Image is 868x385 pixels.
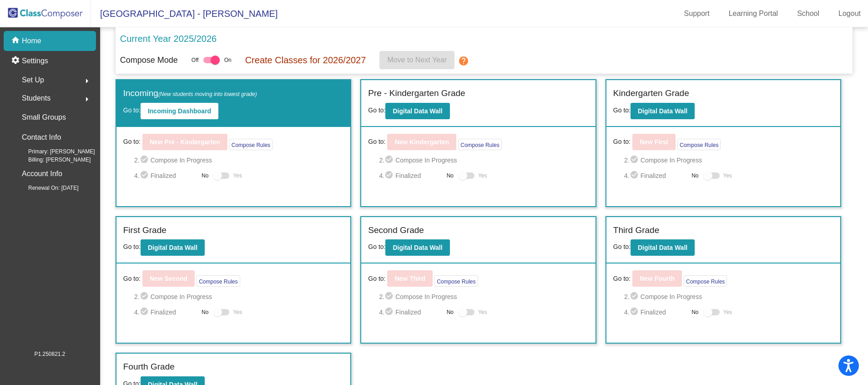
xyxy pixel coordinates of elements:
[22,74,44,86] span: Set Up
[613,106,631,114] span: Go to:
[148,244,197,251] b: Digital Data Wall
[368,137,385,147] span: Go to:
[631,239,695,256] button: Digital Data Wall
[613,224,659,237] label: Third Grade
[134,307,197,318] span: 4. Finalized
[202,308,208,316] span: No
[613,243,631,250] span: Go to:
[134,291,343,302] span: 2. Compose In Progress
[677,139,721,150] button: Compose Rules
[123,243,141,250] span: Go to:
[22,56,48,66] p: Settings
[624,307,687,318] span: 4. Finalized
[384,170,395,181] mat-icon: check_circle
[11,35,22,46] mat-icon: home
[638,244,687,251] b: Digital Data Wall
[638,107,687,115] b: Digital Data Wall
[245,53,366,67] p: Create Classes for 2026/2027
[379,51,454,69] button: Move to Next Year
[379,170,442,181] span: 4. Finalized
[458,139,501,150] button: Compose Rules
[393,244,442,251] b: Digital Data Wall
[123,106,141,114] span: Go to:
[140,155,151,166] mat-icon: check_circle
[141,103,218,119] button: Incoming Dashboard
[385,103,449,119] button: Digital Data Wall
[630,307,641,318] mat-icon: check_circle
[640,138,668,146] b: New First
[394,138,449,146] b: New Kindergarten
[368,87,465,100] label: Pre - Kindergarten Grade
[123,224,167,237] label: First Grade
[142,270,195,287] button: New Second
[384,307,395,318] mat-icon: check_circle
[723,170,732,181] span: Yes
[613,274,631,284] span: Go to:
[379,291,589,302] span: 2. Compose In Progress
[385,239,449,256] button: Digital Data Wall
[624,155,833,166] span: 2. Compose In Progress
[632,270,682,287] button: New Fourth
[624,291,833,302] span: 2. Compose In Progress
[630,155,641,166] mat-icon: check_circle
[123,137,141,147] span: Go to:
[81,94,92,105] mat-icon: arrow_right
[197,275,240,287] button: Compose Rules
[447,172,454,180] span: No
[150,275,187,282] b: New Second
[158,91,257,97] span: (New students moving into lowest grade)
[388,56,447,64] span: Move to Next Year
[192,56,199,64] span: Off
[233,170,242,181] span: Yes
[632,134,676,150] button: New First
[691,172,698,180] span: No
[140,307,151,318] mat-icon: check_circle
[613,87,689,100] label: Kindergarten Grade
[434,275,478,287] button: Compose Rules
[384,155,395,166] mat-icon: check_circle
[14,156,91,164] span: Billing: [PERSON_NAME]
[142,134,227,150] button: New Pre - Kindergarten
[22,167,62,180] p: Account Info
[458,56,469,66] mat-icon: help
[379,307,442,318] span: 4. Finalized
[148,107,211,115] b: Incoming Dashboard
[447,308,454,316] span: No
[691,308,698,316] span: No
[393,107,442,115] b: Digital Data Wall
[722,6,786,21] a: Learning Portal
[723,307,732,318] span: Yes
[14,184,78,192] span: Renewal On: [DATE]
[387,134,456,150] button: New Kindergarten
[11,56,22,66] mat-icon: settings
[624,170,687,181] span: 4. Finalized
[134,170,197,181] span: 4. Finalized
[22,92,50,105] span: Students
[384,291,395,302] mat-icon: check_circle
[368,243,385,250] span: Go to:
[630,170,641,181] mat-icon: check_circle
[22,35,41,46] p: Home
[81,76,92,86] mat-icon: arrow_right
[613,137,631,147] span: Go to:
[379,155,589,166] span: 2. Compose In Progress
[134,155,343,166] span: 2. Compose In Progress
[91,6,278,21] span: [GEOGRAPHIC_DATA] - [PERSON_NAME]
[229,139,273,150] button: Compose Rules
[14,147,95,156] span: Primary: [PERSON_NAME]
[790,6,827,21] a: School
[368,224,424,237] label: Second Grade
[224,56,232,64] span: On
[640,275,675,282] b: New Fourth
[368,274,385,284] span: Go to:
[202,172,208,180] span: No
[140,170,151,181] mat-icon: check_circle
[631,103,695,119] button: Digital Data Wall
[368,106,385,114] span: Go to:
[387,270,433,287] button: New Third
[22,111,66,124] p: Small Groups
[233,307,242,318] span: Yes
[478,307,487,318] span: Yes
[150,138,220,146] b: New Pre - Kindergarten
[478,170,487,181] span: Yes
